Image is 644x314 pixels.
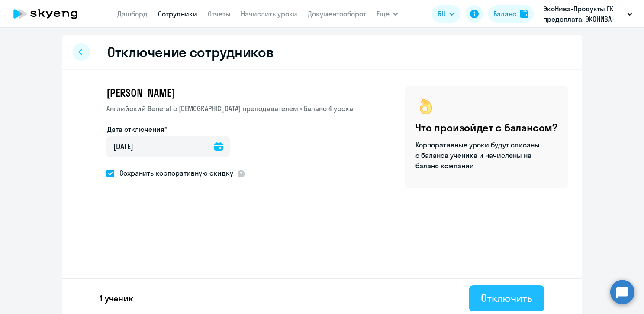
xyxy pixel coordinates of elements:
a: Начислить уроки [241,10,297,18]
span: RU [438,9,446,19]
div: Баланс [493,9,516,19]
a: Документооборот [308,10,366,18]
p: Английский General с [DEMOGRAPHIC_DATA] преподавателем • Баланс 4 урока [106,103,353,114]
label: Дата отключения* [107,124,167,134]
button: Ещё [377,5,398,23]
button: Балансbalance [488,5,534,23]
input: дд.мм.гггг [106,136,230,157]
p: 1 ученик [100,292,133,304]
a: Сотрудники [158,10,197,18]
button: Отключить [469,285,544,311]
span: Ещё [377,9,390,19]
button: RU [432,5,460,23]
a: Дашборд [117,10,148,18]
span: [PERSON_NAME] [106,86,175,100]
p: ЭкоНива-Продукты ГК предоплата, ЭКОНИВА-ПРОДУКТЫ ПИТАНИЯ, ООО [543,3,624,24]
h4: Что произойдет с балансом? [415,121,557,134]
img: ok [415,96,436,117]
h2: Отключение сотрудников [107,43,274,61]
span: Сохранить корпоративную скидку [114,168,233,178]
img: balance [520,10,528,18]
a: Отчеты [208,10,231,18]
button: ЭкоНива-Продукты ГК предоплата, ЭКОНИВА-ПРОДУКТЫ ПИТАНИЯ, ООО [539,3,637,24]
p: Корпоративные уроки будут списаны с баланса ученика и начислены на баланс компании [415,140,541,171]
div: Отключить [481,291,532,305]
